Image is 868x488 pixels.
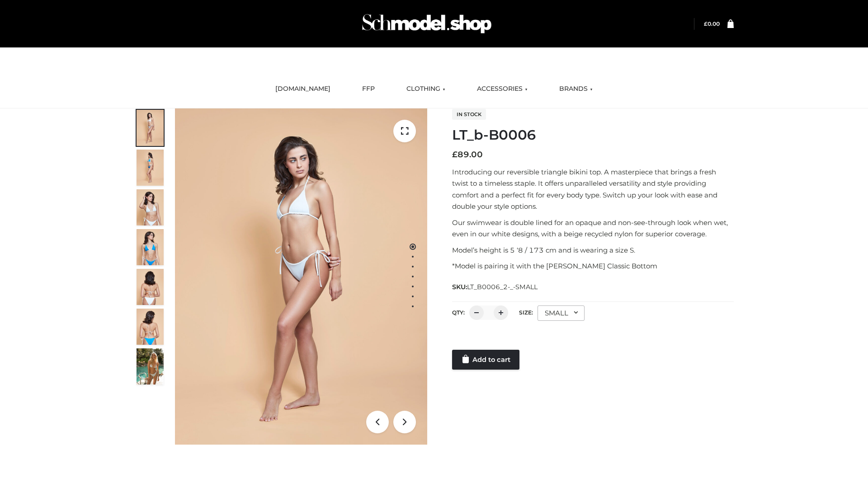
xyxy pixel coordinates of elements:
[452,150,458,160] span: £
[137,229,164,265] img: ArielClassicBikiniTop_CloudNine_AzureSky_OW114ECO_4-scaled.jpg
[137,189,164,225] img: ArielClassicBikiniTop_CloudNine_AzureSky_OW114ECO_3-scaled.jpg
[452,217,734,240] p: Our swimwear is double lined for an opaque and non-see-through look when wet, even in our white d...
[470,79,534,99] a: ACCESSORIES
[355,79,382,99] a: FFP
[452,244,734,256] p: Model’s height is 5 ‘8 / 173 cm and is wearing a size S.
[175,108,427,445] img: ArielClassicBikiniTop_CloudNine_AzureSky_OW114ECO_1
[137,309,164,345] img: ArielClassicBikiniTop_CloudNine_AzureSky_OW114ECO_8-scaled.jpg
[137,150,164,186] img: ArielClassicBikiniTop_CloudNine_AzureSky_OW114ECO_2-scaled.jpg
[519,309,533,316] label: Size:
[269,79,337,99] a: [DOMAIN_NAME]
[452,150,483,160] bdi: 89.00
[452,350,519,370] a: Add to cart
[137,269,164,305] img: ArielClassicBikiniTop_CloudNine_AzureSky_OW114ECO_7-scaled.jpg
[452,309,465,316] label: QTY:
[538,305,585,321] div: SMALL
[400,79,452,99] a: CLOTHING
[452,127,734,143] h1: LT_b-B0006
[704,20,708,27] span: £
[452,282,538,292] span: SKU:
[704,20,720,27] bdi: 0.00
[137,348,164,385] img: Arieltop_CloudNine_AzureSky2.jpg
[704,20,720,27] a: £0.00
[452,260,734,272] p: *Model is pairing it with the [PERSON_NAME] Classic Bottom
[452,109,486,120] span: In stock
[452,166,734,212] p: Introducing our reversible triangle bikini top. A masterpiece that brings a fresh twist to a time...
[359,6,495,42] img: Schmodel Admin 964
[137,110,164,146] img: ArielClassicBikiniTop_CloudNine_AzureSky_OW114ECO_1-scaled.jpg
[552,79,599,99] a: BRANDS
[467,283,538,291] span: LT_B0006_2-_-SMALL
